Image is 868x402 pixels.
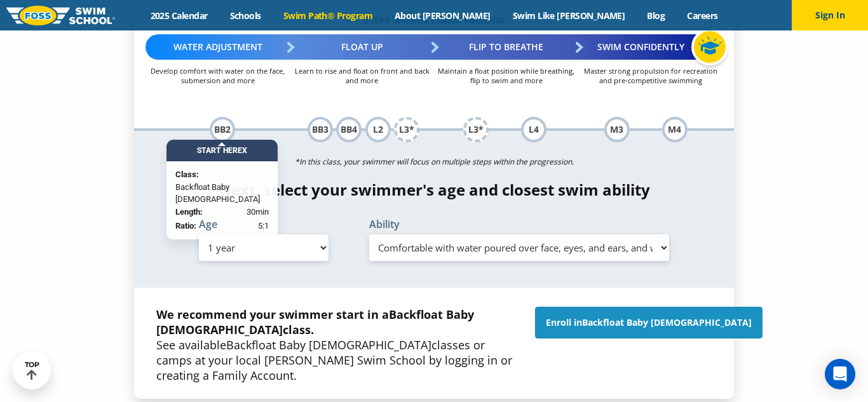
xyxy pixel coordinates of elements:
span: X [242,146,247,155]
div: M3 [604,117,630,142]
strong: We recommend your swimmer start in a class. [156,307,474,337]
a: Swim Path® Program [272,10,383,22]
span: 30min [247,206,269,218]
img: FOSS Swim School Logo [6,6,115,25]
div: BB4 [336,117,362,142]
p: Learn to rise and float on front and back and more [290,66,434,85]
p: Develop comfort with water on the face, submersion and more [146,66,290,85]
a: 2025 Calendar [139,10,219,22]
h4: Next, select your swimmer's age and closest swim ability [134,181,734,199]
strong: Length: [175,207,203,217]
div: L2 [365,117,391,142]
span: Backfloat Baby [DEMOGRAPHIC_DATA] [582,316,752,328]
a: About [PERSON_NAME] [384,10,502,22]
label: Age [199,219,329,229]
p: Maintain a float position while breathing, flip to swim and more [434,66,578,85]
label: Ability [369,219,669,229]
div: Flip to Breathe [434,34,578,60]
div: Water Adjustment [146,34,290,60]
a: Schools [219,10,272,22]
div: Swim Confidently [578,34,722,60]
span: Backfloat Baby [DEMOGRAPHIC_DATA] [226,337,431,352]
span: Backfloat Baby [DEMOGRAPHIC_DATA] [156,307,474,337]
a: Blog [636,10,676,22]
div: TOP [25,361,39,380]
p: Master strong propulsion for recreation and pre-competitive swimming [578,66,722,85]
a: Careers [676,10,729,22]
div: L4 [521,117,546,142]
div: M4 [662,117,688,142]
p: See available classes or camps at your local [PERSON_NAME] Swim School by logging in or creating ... [156,307,522,383]
div: BB2 [210,117,235,142]
p: *In this class, your swimmer will focus on multiple steps within the progression. [134,153,734,171]
div: BB3 [308,117,333,142]
div: Float Up [290,34,434,60]
div: Open Intercom Messenger [825,359,855,389]
strong: Ratio: [175,221,196,231]
strong: Class: [175,170,199,179]
a: Swim Like [PERSON_NAME] [501,10,636,22]
div: Start Here [166,140,278,161]
a: Enroll inBackfloat Baby [DEMOGRAPHIC_DATA] [535,307,763,338]
span: Backfloat Baby [DEMOGRAPHIC_DATA] [175,181,269,206]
